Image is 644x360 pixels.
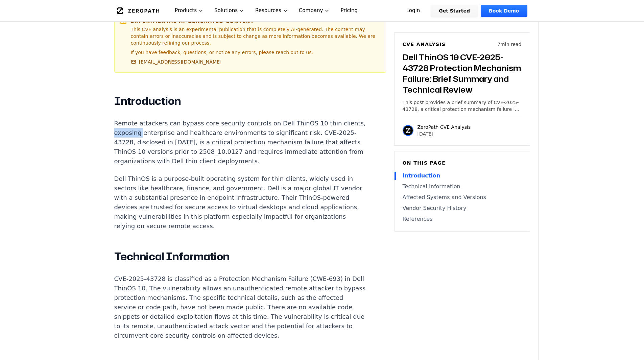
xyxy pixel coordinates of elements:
a: Vendor Security History [403,204,522,212]
p: [DATE] [418,130,471,137]
p: This CVE analysis is an experimental publication that is completely AI-generated. The content may... [131,26,380,46]
a: Affected Systems and Versions [403,193,522,201]
p: 7 min read [497,41,521,48]
h2: Introduction [114,94,366,108]
h2: Technical Information [114,250,366,263]
h6: On this page [403,160,522,166]
a: References [403,215,522,223]
a: Get Started [431,5,478,17]
p: This post provides a brief summary of CVE-2025-43728, a critical protection mechanism failure in ... [403,99,522,113]
h3: Dell ThinOS 10 CVE-2025-43728 Protection Mechanism Failure: Brief Summary and Technical Review [403,52,522,95]
a: Introduction [403,172,522,180]
a: Book Demo [481,5,527,17]
p: Remote attackers can bypass core security controls on Dell ThinOS 10 thin clients, exposing enter... [114,119,366,166]
p: ZeroPath CVE Analysis [418,124,471,130]
p: If you have feedback, questions, or notice any errors, please reach out to us. [131,49,380,56]
p: CVE-2025-43728 is classified as a Protection Mechanism Failure (CWE-693) in Dell ThinOS 10. The v... [114,274,366,340]
a: Technical Information [403,183,522,191]
a: [EMAIL_ADDRESS][DOMAIN_NAME] [131,58,222,65]
h6: CVE Analysis [403,41,446,48]
p: Dell ThinOS is a purpose-built operating system for thin clients, widely used in sectors like hea... [114,174,366,231]
a: Login [398,5,428,17]
img: ZeroPath CVE Analysis [403,125,413,136]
